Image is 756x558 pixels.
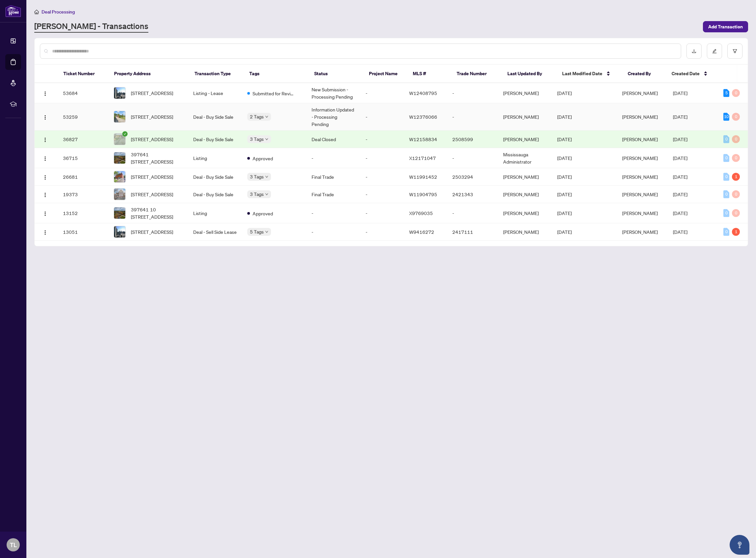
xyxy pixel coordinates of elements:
span: [DATE] [557,155,572,161]
span: X12171047 [409,155,436,161]
button: Logo [40,189,50,200]
th: Created By [622,65,666,83]
span: 3 Tags [250,190,264,198]
span: [DATE] [673,229,687,235]
span: down [265,193,268,196]
div: 0 [732,190,740,198]
span: [DATE] [557,136,572,142]
img: thumbnail-img [114,189,125,200]
img: thumbnail-img [114,171,125,182]
img: Logo [43,211,48,216]
img: Logo [43,192,48,198]
td: [PERSON_NAME] [498,168,552,186]
td: [PERSON_NAME] [498,186,552,203]
button: Logo [40,134,50,144]
span: [PERSON_NAME] [622,210,658,216]
span: 397641 [STREET_ADDRESS] [131,151,183,165]
span: [DATE] [673,114,687,120]
th: MLS # [408,65,451,83]
button: Open asap [730,535,749,555]
span: Add Transaction [708,21,743,32]
img: thumbnail-img [114,111,125,122]
span: edit [712,49,717,53]
th: Transaction Type [189,65,244,83]
td: Final Trade [306,168,360,186]
span: [DATE] [673,155,687,161]
img: Logo [43,175,48,180]
div: 0 [732,135,740,143]
td: Mississauga Administrator [498,148,552,168]
td: [PERSON_NAME] [498,131,552,148]
span: down [265,230,268,233]
button: Logo [40,171,50,182]
span: [PERSON_NAME] [622,90,658,96]
img: Logo [43,137,48,142]
div: 0 [723,190,729,198]
div: 0 [723,228,729,236]
button: Logo [40,208,50,218]
div: 0 [723,135,729,143]
button: Logo [40,153,50,163]
span: [DATE] [673,174,687,180]
a: [PERSON_NAME] - Transactions [34,21,148,33]
span: [PERSON_NAME] [622,155,658,161]
img: logo [5,5,21,17]
td: 36715 [58,148,108,168]
span: down [265,115,268,118]
td: 36827 [58,131,108,148]
td: 2417111 [447,223,498,241]
span: [DATE] [557,90,572,96]
th: Ticket Number [58,65,109,83]
span: [STREET_ADDRESS] [131,191,173,198]
span: Created Date [672,70,700,77]
span: 397641 10 [STREET_ADDRESS] [131,206,183,220]
td: 53259 [58,103,108,131]
td: 19373 [58,186,108,203]
span: 3 Tags [250,173,264,180]
td: Deal - Buy Side Sale [188,131,242,148]
td: - [306,223,360,241]
span: [DATE] [557,174,572,180]
div: 0 [723,154,729,162]
td: - [447,83,498,103]
span: W12408795 [409,90,437,96]
div: 0 [732,89,740,97]
td: Listing [188,203,242,223]
td: - [306,148,360,168]
td: Deal Closed [306,131,360,148]
th: Last Modified Date [557,65,622,83]
div: 0 [723,173,729,181]
img: Logo [43,115,48,120]
button: Logo [40,111,50,122]
span: [DATE] [673,136,687,142]
span: Last Modified Date [562,70,602,77]
span: 2 Tags [250,113,264,120]
td: - [447,203,498,223]
td: 2503294 [447,168,498,186]
td: - [360,83,404,103]
span: [PERSON_NAME] [622,136,658,142]
td: [PERSON_NAME] [498,203,552,223]
img: thumbnail-img [114,87,125,99]
td: 2421343 [447,186,498,203]
div: 1 [732,173,740,181]
span: [STREET_ADDRESS] [131,173,173,180]
td: - [447,148,498,168]
span: [STREET_ADDRESS] [131,228,173,235]
span: [PERSON_NAME] [622,191,658,197]
td: - [360,168,404,186]
th: Created Date [666,65,717,83]
span: [DATE] [557,210,572,216]
div: 10 [723,113,729,121]
span: W12376066 [409,114,437,120]
span: [STREET_ADDRESS] [131,113,173,120]
button: Add Transaction [703,21,748,32]
td: Deal - Buy Side Sale [188,103,242,131]
span: [DATE] [673,210,687,216]
td: [PERSON_NAME] [498,223,552,241]
span: down [265,138,268,141]
span: W11904795 [409,191,437,197]
span: [DATE] [557,229,572,235]
td: New Submission - Processing Pending [306,83,360,103]
button: edit [707,44,722,59]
